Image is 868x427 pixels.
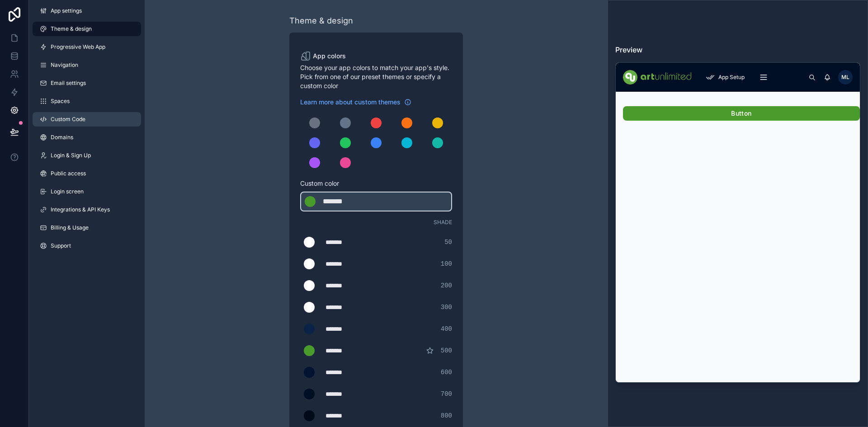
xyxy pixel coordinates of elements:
span: 50 [444,238,452,247]
a: Login & Sign Up [33,148,141,163]
img: App logo [623,70,691,84]
span: Login & Sign Up [51,152,91,159]
a: Learn more about custom themes [300,98,411,107]
span: Integrations & API Keys [51,206,110,213]
button: Button [623,106,860,121]
a: Public access [33,166,141,181]
span: Custom Code [51,116,85,123]
span: Theme & design [51,25,92,33]
span: 800 [441,411,452,420]
span: 300 [441,303,452,312]
span: Shade [434,219,452,226]
h3: Preview [615,44,860,55]
div: scrollable content [698,67,804,87]
a: Navigation [33,58,141,72]
a: App Setup [703,69,751,85]
span: Login screen [51,188,84,195]
a: Theme & design [33,22,141,36]
span: 600 [441,368,452,377]
span: Public access [51,170,86,177]
a: Spaces [33,94,141,108]
a: Integrations & API Keys [33,202,141,217]
a: App settings [33,4,141,18]
span: Navigation [51,61,78,69]
a: Domains [33,130,141,145]
span: App colors [313,52,346,61]
a: Billing & Usage [33,221,141,235]
a: Support [33,239,141,253]
span: Progressive Web App [51,43,105,51]
div: Theme & design [289,14,353,27]
span: 200 [441,281,452,290]
span: App Setup [718,74,745,81]
span: Spaces [51,98,70,105]
span: 400 [441,324,452,333]
a: Custom Code [33,112,141,127]
span: 700 [441,389,452,399]
span: Domains [51,134,73,141]
span: 500 [441,346,452,355]
a: Login screen [33,184,141,199]
span: Custom color [300,179,445,188]
span: App settings [51,7,82,14]
span: Choose your app colors to match your app's style. Pick from one of our preset themes or specify a... [300,63,452,90]
a: Email settings [33,76,141,90]
a: Progressive Web App [33,40,141,54]
span: Support [51,242,71,249]
span: Learn more about custom themes [300,98,401,107]
span: ML [841,74,849,81]
span: Billing & Usage [51,224,89,231]
span: Email settings [51,80,86,87]
span: 100 [441,259,452,268]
